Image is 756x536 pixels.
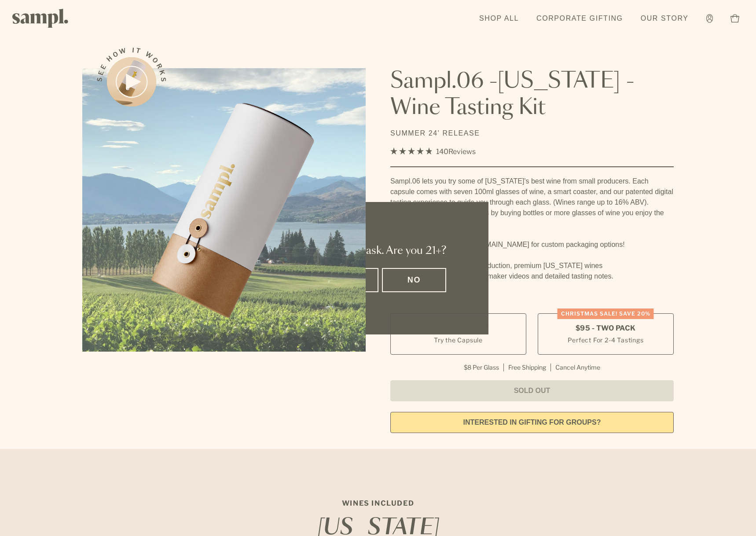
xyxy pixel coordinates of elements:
small: Try the Capsule [434,335,483,345]
div: Christmas SALE! Save 20% [558,308,654,319]
button: See how it works [107,57,156,106]
span: $55 - One Pack [429,323,488,333]
img: Sampl.06 -Washington - Wine Tasting Kit [82,68,366,352]
a: Our Story [636,9,693,28]
a: Shop All [475,9,523,28]
button: No [382,268,446,292]
a: Corporate Gifting [532,9,628,28]
div: 140Reviews [390,146,476,158]
a: interested in gifting for groups? [390,412,674,433]
h2: We have to ask. Are you 21+? [310,244,446,257]
img: Sampl logo [12,9,69,28]
span: $95 - Two Pack [576,323,636,333]
button: Sold Out [390,380,674,401]
small: Perfect For 2-4 Tastings [568,335,643,345]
